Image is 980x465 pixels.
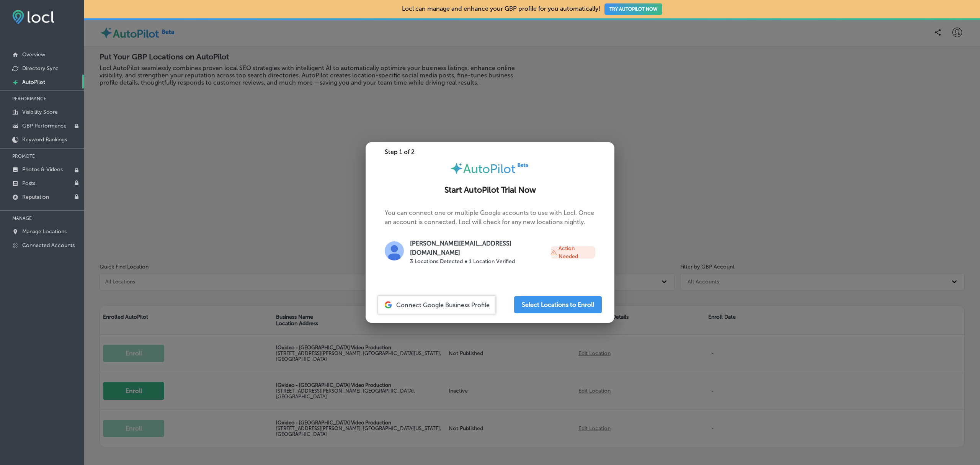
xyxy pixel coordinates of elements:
p: 3 Locations Detected ● 1 Location Verified [410,257,520,265]
p: You can connect one or multiple Google accounts to use with Locl. Once an account is connected, L... [385,208,595,272]
p: GBP Performance [22,123,67,129]
p: Directory Sync [22,65,59,72]
p: Connected Accounts [22,242,75,249]
img: fda3e92497d09a02dc62c9cd864e3231.png [12,10,54,24]
p: Posts [22,180,35,187]
p: Reputation [22,194,49,200]
span: Connect Google Business Profile [396,301,490,309]
p: Keyword Rankings [22,136,67,143]
p: [PERSON_NAME][EMAIL_ADDRESS][DOMAIN_NAME] [410,239,520,257]
img: autopilot-icon [450,162,463,175]
p: Photos & Videos [22,166,63,173]
h2: Start AutoPilot Trial Now [375,185,605,195]
p: Visibility Score [22,109,58,115]
p: Manage Locations [22,228,67,235]
p: Overview [22,51,45,58]
span: AutoPilot [463,162,515,176]
button: Select Locations to Enroll [514,296,602,313]
button: TRY AUTOPILOT NOW [604,3,662,15]
p: Action Needed [559,244,595,260]
div: Step 1 of 2 [366,148,614,156]
img: Beta [515,162,531,168]
p: AutoPilot [22,79,45,85]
